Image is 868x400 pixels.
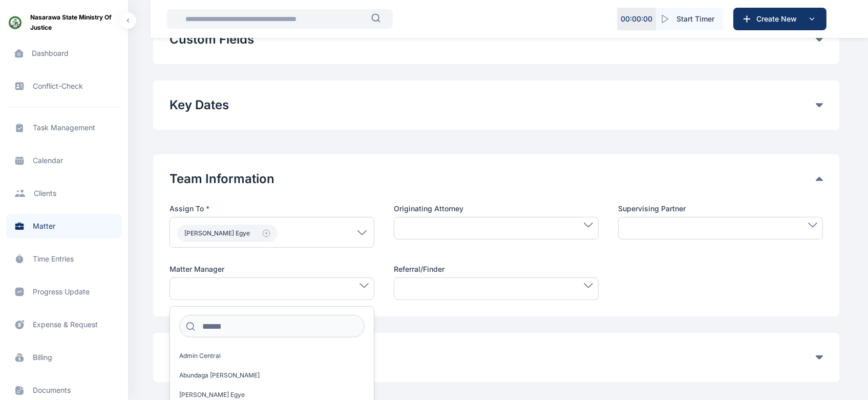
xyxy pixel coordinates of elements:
[656,8,723,30] button: Start Timer
[170,171,816,187] button: Team Information
[170,171,823,187] div: Team Information
[170,264,224,274] span: Matter Manager
[30,12,120,33] span: Nasarawa State Ministry of Justice
[394,264,444,274] span: Referral/Finder
[618,204,686,214] span: Supervising Partner
[6,279,122,304] a: progress update
[6,115,122,140] a: task management
[179,371,260,379] span: Abundaga [PERSON_NAME]
[6,247,122,271] a: time entries
[6,345,122,370] a: billing
[170,204,374,214] p: Assign To
[170,349,816,366] button: Other Clients Related to Matter
[177,225,278,242] button: [PERSON_NAME] Egye
[179,352,221,360] span: Admin Central
[170,31,823,48] div: Custom Fields
[6,312,122,337] a: expense & request
[752,14,806,24] span: Create New
[6,148,122,173] a: calendar
[621,14,652,24] p: 00 : 00 : 00
[394,204,463,214] span: Originating Attorney
[6,74,122,98] a: conflict-check
[676,14,714,24] span: Start Timer
[170,97,816,113] button: Key Dates
[170,349,823,366] div: Other Clients Related to Matter
[733,8,827,30] button: Create New
[179,391,245,399] span: [PERSON_NAME] Egye
[6,181,122,206] a: clients
[170,31,816,48] button: Custom Fields
[184,229,250,237] span: [PERSON_NAME] Egye
[6,214,122,238] a: matter
[170,97,823,113] div: Key Dates
[6,41,122,66] a: dashboard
